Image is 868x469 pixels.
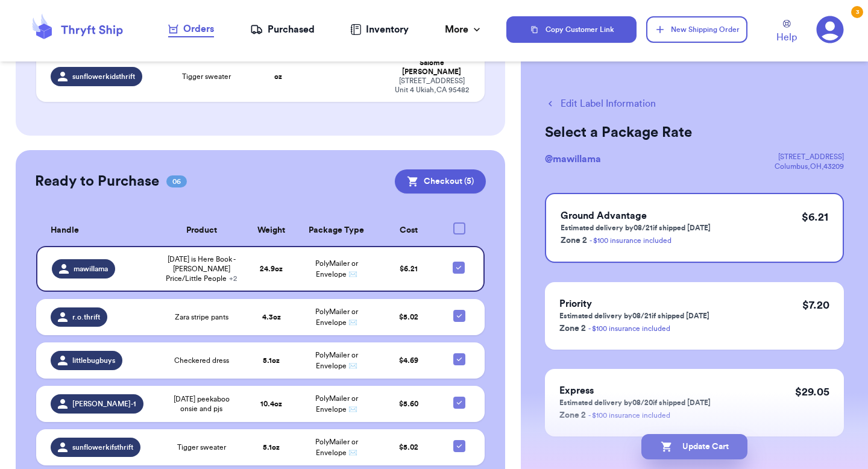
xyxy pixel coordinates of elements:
span: Zara stripe pants [175,312,228,322]
p: $ 29.05 [795,383,829,400]
span: + 2 [229,275,237,282]
div: [STREET_ADDRESS] Unit 4 Ukiah , CA 95482 [393,77,470,95]
span: Tigger sweater [177,442,226,452]
span: $ 5.02 [399,444,418,451]
div: Orders [168,22,214,36]
span: littlebugbuys [72,356,115,365]
span: sunflowerkifsthrift [72,442,133,452]
span: Help [776,30,797,45]
span: PolyMailer or Envelope ✉️ [315,351,358,370]
div: More [445,22,483,37]
strong: oz [274,73,282,80]
a: Inventory [350,22,409,37]
span: Priority [559,299,592,309]
p: $ 7.20 [802,297,829,313]
span: Ground Advantage [561,211,647,221]
p: Estimated delivery by 08/21 if shipped [DATE] [559,311,709,321]
button: Edit Label Information [545,96,656,111]
strong: 24.9 oz [260,265,283,272]
th: Cost [376,215,441,246]
div: [STREET_ADDRESS] [775,152,844,162]
a: - $100 insurance included [588,325,670,332]
h2: Select a Package Rate [545,123,844,142]
span: Checkered dress [174,356,229,365]
span: Tigger sweater [182,72,231,81]
p: Estimated delivery by 08/20 if shipped [DATE] [559,398,711,408]
span: 06 [166,175,187,187]
span: r.o.thrift [72,312,100,322]
span: PolyMailer or Envelope ✉️ [315,308,358,326]
h2: Ready to Purchase [35,172,159,191]
strong: 4.3 oz [262,313,281,321]
span: Zone 2 [561,236,587,245]
th: Weight [245,215,298,246]
span: Zone 2 [559,324,586,333]
strong: 5.1 oz [263,357,280,364]
button: Update Cart [641,434,747,459]
p: $ 6.21 [802,209,828,225]
strong: 10.4 oz [260,400,282,408]
span: $ 5.60 [399,400,418,408]
button: New Shipping Order [646,16,747,43]
button: Checkout (5) [395,169,486,194]
div: Salome [PERSON_NAME] [393,58,470,77]
th: Package Type [297,215,376,246]
a: Orders [168,22,214,37]
th: Product [158,215,245,246]
span: [DATE] peekaboo onsie and pjs [165,394,238,414]
a: - $100 insurance included [590,237,671,244]
p: Estimated delivery by 08/21 if shipped [DATE] [561,223,711,233]
span: PolyMailer or Envelope ✉️ [315,438,358,456]
span: @ mawillama [545,154,601,164]
span: Express [559,386,594,395]
span: $ 6.21 [400,265,418,272]
span: mawillama [74,264,108,274]
span: Handle [51,224,79,237]
span: $ 5.02 [399,313,418,321]
span: [DATE] is Here Book - [PERSON_NAME] Price/Little People [165,254,238,283]
a: - $100 insurance included [588,412,670,419]
span: $ 4.69 [399,357,418,364]
span: PolyMailer or Envelope ✉️ [315,395,358,413]
div: Columbus , OH , 43209 [775,162,844,171]
span: PolyMailer or Envelope ✉️ [315,260,358,278]
span: sunflowerkidsthrift [72,72,135,81]
strong: 5.1 oz [263,444,280,451]
span: [PERSON_NAME]-1 [72,399,136,409]
div: 3 [851,6,863,18]
span: Zone 2 [559,411,586,420]
a: Purchased [250,22,315,37]
a: Help [776,20,797,45]
a: 3 [816,16,844,43]
button: Copy Customer Link [506,16,637,43]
